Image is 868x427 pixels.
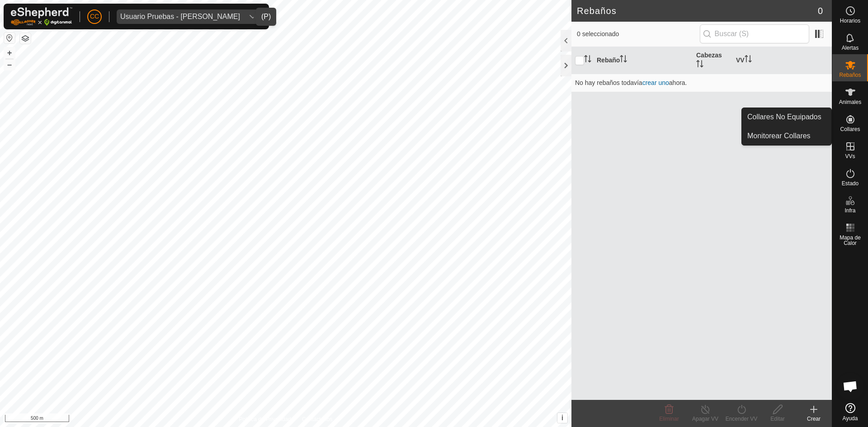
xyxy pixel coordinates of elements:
[302,415,332,423] a: Contáctenos
[90,12,99,21] span: CC
[842,45,859,51] span: Alertas
[696,61,703,69] p-sorticon: Activar para ordenar
[723,415,759,423] div: Encender VV
[839,99,861,105] span: Animales
[584,56,591,64] p-sorticon: Activar para ordenar
[642,79,669,86] a: crear uno
[561,414,563,422] span: i
[845,154,855,159] span: VVs
[742,108,831,126] a: Collares No Equipados
[700,24,809,43] input: Buscar (S)
[796,415,832,423] div: Crear
[759,415,796,423] div: Editar
[593,47,693,74] th: Rebaño
[577,29,700,39] span: 0 seleccionado
[4,59,15,70] button: –
[687,415,723,423] div: Apagar VV
[620,56,627,64] p-sorticon: Activar para ordenar
[844,208,855,213] span: Infra
[839,72,861,78] span: Rebaños
[832,399,868,425] a: Ayuda
[843,416,858,421] span: Ayuda
[20,33,31,44] button: Capas del Mapa
[842,181,859,186] span: Estado
[840,127,860,132] span: Collares
[742,127,831,145] a: Monitorear Collares
[4,47,15,58] button: +
[571,74,832,92] td: No hay rebaños todavía ahora.
[557,413,567,423] button: i
[659,416,679,422] span: Eliminar
[818,4,823,18] span: 0
[4,33,15,43] button: Restablecer Mapa
[120,13,240,20] div: Usuario Pruebas - [PERSON_NAME]
[835,235,866,246] span: Mapa de Calor
[745,56,752,64] p-sorticon: Activar para ordenar
[117,9,244,24] span: Usuario Pruebas - Gregorio Alarcia
[732,47,832,74] th: VV
[693,47,732,74] th: Cabezas
[239,415,291,423] a: Política de Privacidad
[837,373,864,400] div: Chat abierto
[244,9,262,24] div: dropdown trigger
[840,18,860,23] span: Horarios
[11,7,72,26] img: Logo Gallagher
[747,112,821,122] span: Collares No Equipados
[577,5,818,16] h2: Rebaños
[747,131,811,141] span: Monitorear Collares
